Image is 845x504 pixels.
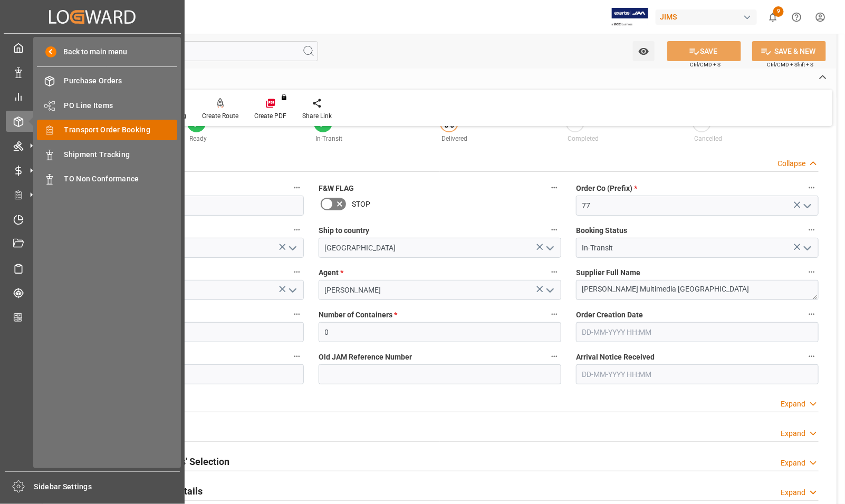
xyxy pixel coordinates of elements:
[352,199,370,210] span: STOP
[633,41,655,61] button: open menu
[6,283,179,303] a: Tracking Shipment
[805,181,819,195] button: Order Co (Prefix) *
[37,144,177,164] a: Shipment Tracking
[761,5,785,29] button: show 9 new notifications
[319,309,397,321] span: Number of Containers
[576,352,655,363] span: Arrival Notice Received
[612,8,648,26] img: Exertis%20JAM%20-%20Email%20Logo.jpg_1722504956.jpg
[805,265,819,279] button: Supplier Full Name
[781,428,805,439] div: Expand
[799,198,815,214] button: open menu
[576,364,819,384] input: DD-MM-YYYY HH:MM
[6,37,179,58] a: My Cockpit
[319,267,343,278] span: Agent
[284,240,300,256] button: open menu
[189,135,207,142] span: Ready
[799,240,815,256] button: open menu
[542,240,558,256] button: open menu
[284,282,300,298] button: open menu
[548,265,561,279] button: Agent *
[694,135,722,142] span: Cancelled
[290,265,304,279] button: Shipment type *
[785,5,809,29] button: Help Center
[805,223,819,237] button: Booking Status
[667,41,741,61] button: SAVE
[548,307,561,321] button: Number of Containers *
[576,183,637,194] span: Order Co (Prefix)
[656,7,761,27] button: JIMS
[6,86,179,107] a: My Reports
[64,75,178,86] span: Purchase Orders
[302,111,332,121] div: Share Link
[34,481,180,492] span: Sidebar Settings
[37,169,177,189] a: TO Non Conformance
[37,95,177,115] a: PO Line Items
[64,100,178,111] span: PO Line Items
[576,309,643,321] span: Order Creation Date
[576,280,819,300] textarea: [PERSON_NAME] Multimedia [GEOGRAPHIC_DATA]
[6,209,179,229] a: Timeslot Management V2
[777,158,805,169] div: Collapse
[37,71,177,91] a: Purchase Orders
[576,225,627,236] span: Booking Status
[202,111,238,121] div: Create Route
[576,267,640,278] span: Supplier Full Name
[568,135,599,142] span: Completed
[64,173,178,185] span: TO Non Conformance
[548,223,561,237] button: Ship to country
[781,399,805,410] div: Expand
[319,225,369,236] span: Ship to country
[319,352,412,363] span: Old JAM Reference Number
[64,124,178,135] span: Transport Order Booking
[781,458,805,469] div: Expand
[6,62,179,82] a: Data Management
[656,9,757,25] div: JIMS
[576,322,819,342] input: DD-MM-YYYY HH:MM
[548,181,561,195] button: F&W FLAG
[548,350,561,363] button: Old JAM Reference Number
[805,307,819,321] button: Order Creation Date
[752,41,826,61] button: SAVE & NEW
[773,6,784,17] span: 9
[64,149,178,160] span: Shipment Tracking
[315,135,342,142] span: In-Transit
[37,120,177,140] a: Transport Order Booking
[290,350,304,363] button: Ready Date *
[6,307,179,327] a: CO2 Calculator
[767,61,813,69] span: Ctrl/CMD + Shift + S
[290,181,304,195] button: JAM Reference Number
[542,282,558,298] button: open menu
[319,183,354,194] span: F&W FLAG
[6,258,179,278] a: Sailing Schedules
[781,487,805,498] div: Expand
[441,135,467,142] span: Delivered
[6,234,179,254] a: Document Management
[690,61,721,69] span: Ctrl/CMD + S
[56,46,128,57] span: Back to main menu
[290,223,304,237] button: Country of Origin (Suffix) *
[805,350,819,363] button: Arrival Notice Received
[290,307,304,321] button: Supplier Number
